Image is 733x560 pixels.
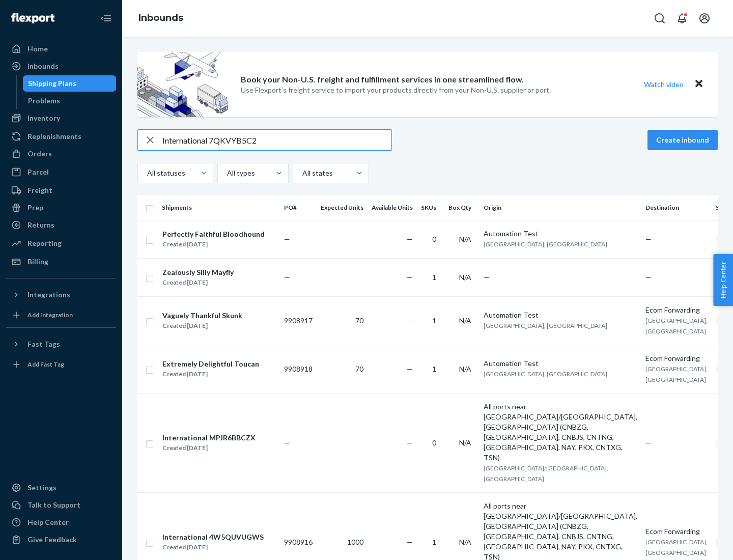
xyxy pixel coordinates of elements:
[162,239,265,249] div: Created [DATE]
[6,182,116,199] a: Freight
[241,85,551,95] p: Use Flexport’s freight service to import your products directly from your Non-U.S. supplier or port.
[459,365,471,373] span: N/A
[27,311,73,319] div: Add Integration
[407,538,413,546] span: —
[645,526,708,537] div: Ecom Forwarding
[647,130,718,150] button: Create inbound
[6,514,116,530] a: Help Center
[162,277,234,288] div: Created [DATE]
[241,74,524,86] p: Book your Non-U.S. freight and fulfillment services in one streamlined flow.
[284,438,290,447] span: —
[6,235,116,251] a: Reporting
[280,195,317,220] th: PO#
[6,336,116,352] button: Fast Tags
[28,78,76,89] div: Shipping Plans
[637,77,690,92] button: Watch video
[146,168,147,178] input: All statuses
[6,200,116,216] a: Prep
[713,254,733,306] button: Help Center
[459,538,471,546] span: N/A
[162,542,264,552] div: Created [DATE]
[480,195,641,220] th: Origin
[27,500,80,510] div: Talk to Support
[162,443,256,453] div: Created [DATE]
[6,254,116,270] a: Billing
[162,321,242,331] div: Created [DATE]
[27,113,60,123] div: Inventory
[645,365,708,383] span: [GEOGRAPHIC_DATA], [GEOGRAPHIC_DATA]
[27,149,52,159] div: Orders
[6,531,116,548] button: Give Feedback
[27,257,48,267] div: Billing
[6,58,116,74] a: Inbounds
[355,316,363,325] span: 70
[407,438,413,447] span: —
[317,195,368,220] th: Expected Units
[23,93,117,109] a: Problems
[645,305,708,315] div: Ecom Forwarding
[484,322,607,329] span: [GEOGRAPHIC_DATA], [GEOGRAPHIC_DATA]
[6,287,116,303] button: Integrations
[162,359,259,369] div: Extremely Delightful Toucan
[645,317,708,335] span: [GEOGRAPHIC_DATA], [GEOGRAPHIC_DATA]
[407,273,413,282] span: —
[162,311,242,321] div: Vaguely Thankful Skunk
[444,195,480,220] th: Box Qty
[226,168,227,178] input: All types
[355,365,363,373] span: 70
[27,61,59,71] div: Inbounds
[27,535,77,545] div: Give Feedback
[694,8,715,29] button: Open account menu
[27,185,52,195] div: Freight
[284,273,290,282] span: —
[407,316,413,325] span: —
[484,358,637,369] div: Automation Test
[138,12,183,23] a: Inbounds
[27,238,62,248] div: Reporting
[645,235,652,243] span: —
[459,438,471,447] span: N/A
[484,310,637,320] div: Automation Test
[641,195,712,220] th: Destination
[347,538,363,546] span: 1000
[284,235,290,243] span: —
[432,538,436,546] span: 1
[645,353,708,363] div: Ecom Forwarding
[280,296,317,345] td: 9908917
[27,483,57,493] div: Settings
[6,146,116,162] a: Orders
[27,167,49,177] div: Parcel
[11,13,54,23] img: Flexport logo
[27,131,81,142] div: Replenishments
[6,41,116,57] a: Home
[27,290,70,300] div: Integrations
[432,235,436,243] span: 0
[23,75,117,92] a: Shipping Plans
[280,345,317,393] td: 9908918
[459,316,471,325] span: N/A
[6,497,116,513] a: Talk to Support
[432,316,436,325] span: 1
[417,195,444,220] th: SKUs
[6,128,116,145] a: Replenishments
[484,464,608,483] span: [GEOGRAPHIC_DATA]/[GEOGRAPHIC_DATA], [GEOGRAPHIC_DATA]
[158,195,280,220] th: Shipments
[27,44,48,54] div: Home
[162,267,234,277] div: Zealously Silly Mayfly
[459,273,471,282] span: N/A
[27,339,60,349] div: Fast Tags
[484,240,607,248] span: [GEOGRAPHIC_DATA], [GEOGRAPHIC_DATA]
[27,360,64,369] div: Add Fast Tag
[692,77,706,92] button: Close
[6,356,116,373] a: Add Fast Tag
[459,235,471,243] span: N/A
[484,402,637,463] div: All ports near [GEOGRAPHIC_DATA]/[GEOGRAPHIC_DATA], [GEOGRAPHIC_DATA] (CNBZG, [GEOGRAPHIC_DATA], ...
[6,217,116,233] a: Returns
[27,517,69,527] div: Help Center
[484,273,490,282] span: —
[162,532,264,542] div: International 4W5QUVUGWS
[27,203,43,213] div: Prep
[301,168,302,178] input: All states
[6,110,116,126] a: Inventory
